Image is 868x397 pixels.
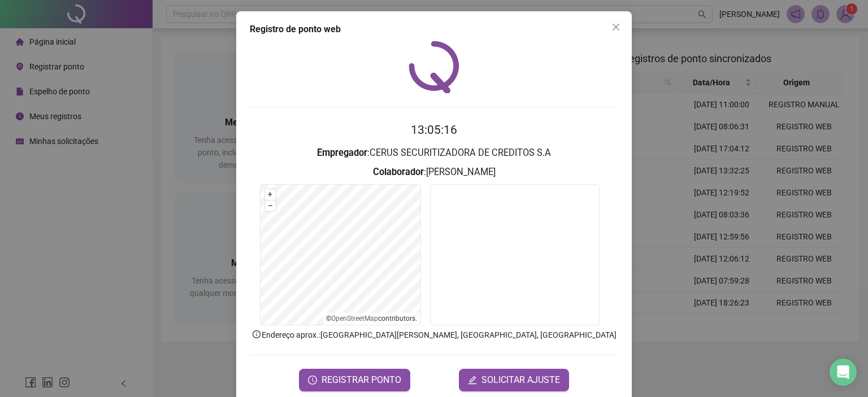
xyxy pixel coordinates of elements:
span: close [611,23,620,32]
button: REGISTRAR PONTO [299,369,410,391]
div: Registro de ponto web [250,23,618,36]
button: Close [607,18,625,36]
strong: Colaborador [373,167,424,177]
span: clock-circle [308,376,317,385]
p: Endereço aprox. : [GEOGRAPHIC_DATA][PERSON_NAME], [GEOGRAPHIC_DATA], [GEOGRAPHIC_DATA] [250,329,618,341]
span: info-circle [251,329,262,339]
li: © contributors. [326,315,417,322]
span: SOLICITAR AJUSTE [481,373,560,387]
button: – [265,200,276,211]
h3: : [PERSON_NAME] [250,165,618,180]
strong: Empregador [317,147,367,158]
h3: : CERUS SECURITIZADORA DE CREDITOS S.A [250,146,618,160]
div: Open Intercom Messenger [830,359,857,386]
span: REGISTRAR PONTO [322,373,401,387]
span: edit [468,376,477,385]
time: 13:05:16 [411,123,457,137]
button: editSOLICITAR AJUSTE [459,369,569,391]
a: OpenStreetMap [331,315,378,322]
button: + [265,189,276,200]
img: QRPoint [409,41,459,93]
